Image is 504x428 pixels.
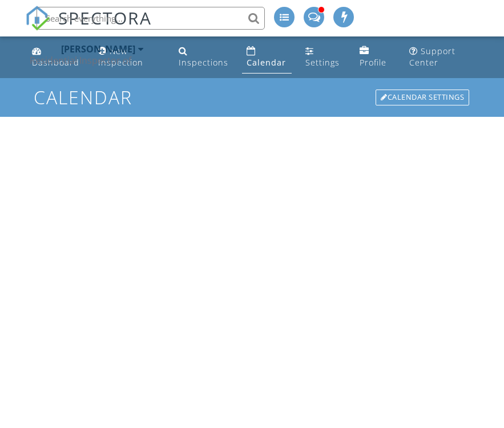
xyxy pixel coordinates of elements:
[305,57,340,68] div: Settings
[360,57,386,68] div: Profile
[409,46,455,68] div: Support Center
[376,89,469,105] div: Calendar Settings
[405,41,477,74] a: Support Center
[37,7,265,30] input: Search everything...
[374,88,470,107] a: Calendar Settings
[174,41,233,74] a: Inspections
[301,41,346,74] a: Settings
[247,57,286,68] div: Calendar
[242,41,292,74] a: Calendar
[61,43,135,55] div: [PERSON_NAME]
[179,57,228,68] div: Inspections
[355,41,395,74] a: Profile
[34,87,471,107] h1: Calendar
[30,55,144,66] div: Residential Inspector of America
